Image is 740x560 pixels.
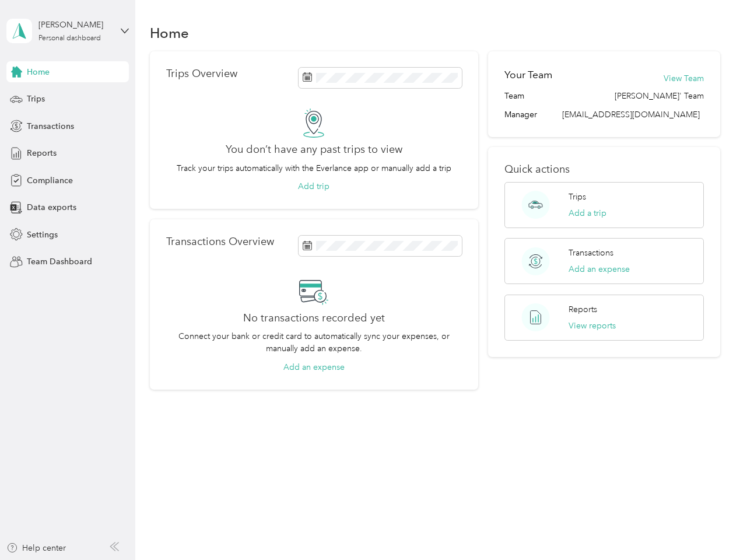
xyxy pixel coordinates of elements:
p: Trips Overview [166,68,237,80]
span: [EMAIL_ADDRESS][DOMAIN_NAME] [562,110,700,120]
p: Trips [569,191,586,203]
button: Add an expense [283,361,345,373]
span: [PERSON_NAME]' Team [615,90,704,102]
button: Add trip [298,180,329,192]
button: Help center [6,542,66,554]
div: Personal dashboard [38,35,101,42]
p: Quick actions [504,163,703,176]
span: Home [27,66,50,78]
p: Transactions Overview [166,236,274,248]
div: [PERSON_NAME] [38,19,111,31]
p: Connect your bank or credit card to automatically sync your expenses, or manually add an expense. [166,330,462,355]
p: Transactions [569,247,613,259]
span: Settings [27,229,58,241]
span: Data exports [27,201,76,213]
span: Reports [27,147,57,159]
button: Add an expense [569,263,630,275]
h2: Your Team [504,68,552,82]
span: Manager [504,108,537,121]
h2: You don’t have any past trips to view [226,143,402,156]
span: Team Dashboard [27,256,92,268]
span: Trips [27,93,45,105]
h1: Home [150,27,189,39]
button: View reports [569,320,616,332]
button: Add a trip [569,207,606,219]
p: Reports [569,303,597,316]
span: Compliance [27,174,73,187]
span: Transactions [27,120,74,132]
iframe: Everlance-gr Chat Button Frame [675,495,740,560]
button: View Team [664,72,704,85]
h2: No transactions recorded yet [243,312,385,324]
span: Team [504,90,524,102]
p: Track your trips automatically with the Everlance app or manually add a trip [177,162,451,174]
